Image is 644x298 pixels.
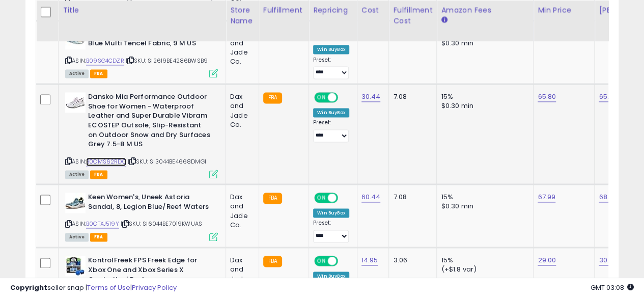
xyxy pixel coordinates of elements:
span: FBA [90,170,107,179]
div: Win BuyBox [313,45,349,54]
span: | SKU: SI6044BE7019KWUAS [121,220,202,228]
strong: Copyright [10,283,47,292]
a: B09SG4CDZR [86,57,124,65]
span: OFF [337,257,353,265]
b: Keen Women's, Uneek Astoria Sandal, 8, Legion Blue/Reef Waters [88,193,212,214]
div: Win BuyBox [313,208,349,218]
img: 41ZP88wID7L._SL40_.jpg [65,193,86,213]
div: Min Price [538,5,590,16]
div: Store Name [230,5,255,26]
div: 15% [441,256,525,265]
span: OFF [337,93,353,102]
span: 2025-09-11 03:08 GMT [591,283,634,292]
img: 31CQ8v41ahL._SL40_.jpg [65,92,86,113]
a: 30.44 [361,92,381,102]
div: seller snap | | [10,283,177,293]
div: (+$1.8 var) [441,265,525,274]
span: ON [315,194,328,202]
a: 65.90 [599,92,617,102]
div: Preset: [313,220,349,242]
span: FBA [90,233,107,241]
a: Terms of Use [87,283,130,292]
div: Cost [361,5,385,16]
span: All listings currently available for purchase on Amazon [65,170,89,179]
small: FBA [263,193,282,204]
a: 65.80 [538,92,556,102]
span: | SKU: SI2619BE4286BWSB9 [126,57,208,65]
div: Dax and Jade Co. [230,29,251,66]
div: 7.08 [393,193,429,202]
div: ASIN: [65,193,218,240]
span: All listings currently available for purchase on Amazon [65,233,89,241]
div: Win BuyBox [313,108,349,117]
div: ASIN: [65,29,218,76]
div: Preset: [313,119,349,142]
div: 15% [441,193,525,202]
div: Fulfillment Cost [393,5,432,26]
div: ASIN: [65,92,218,177]
div: 7.08 [393,92,429,101]
a: 14.95 [361,255,378,265]
b: Dansko Mia Performance Outdoor Shoe for Women - Waterproof Leather and Super Durable Vibram ECOST... [88,92,212,151]
a: Privacy Policy [132,283,177,292]
a: 30.00 [599,255,617,265]
a: 60.44 [361,192,381,202]
a: B0CTXJ519Y [86,220,119,228]
div: Dax and Jade Co. [230,193,251,230]
a: 68.25 [599,192,617,202]
span: FBA [90,69,107,78]
a: 67.99 [538,192,555,202]
small: FBA [263,92,282,103]
span: OFF [337,194,353,202]
img: 512tz0VrcHL._SL40_.jpg [65,256,86,276]
small: Amazon Fees. [441,16,447,25]
span: All listings currently available for purchase on Amazon [65,69,89,78]
div: $0.30 min [441,202,525,211]
div: $0.30 min [441,39,525,48]
small: FBA [263,256,282,267]
div: 15% [441,92,525,101]
span: ON [315,257,328,265]
div: Fulfillment [263,5,304,16]
div: Title [63,5,221,16]
a: B0CMS62RDC [86,157,126,166]
div: Amazon Fees [441,5,529,16]
span: ON [315,93,328,102]
div: Dax and Jade Co. [230,92,251,129]
div: $0.30 min [441,101,525,111]
span: | SKU: SI3044BE4668DMG1 [128,157,206,166]
a: 29.00 [538,255,556,265]
div: Dax and Jade Co. [230,256,251,293]
div: 3.06 [393,256,429,265]
div: Repricing [313,5,353,16]
div: Preset: [313,57,349,79]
